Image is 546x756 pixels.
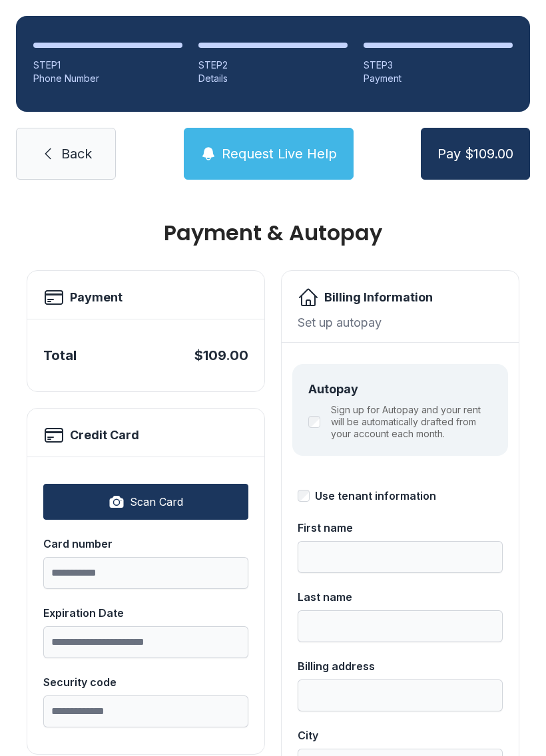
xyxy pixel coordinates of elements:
[298,541,503,573] input: First name
[198,59,348,72] div: STEP 2
[298,658,503,674] div: Billing address
[331,404,492,440] label: Sign up for Autopay and your rent will be automatically drafted from your account each month.
[43,536,248,552] div: Card number
[43,605,248,621] div: Expiration Date
[298,589,503,605] div: Last name
[324,288,433,307] h2: Billing Information
[364,72,513,85] div: Payment
[194,346,248,365] div: $109.00
[298,610,503,642] input: Last name
[27,222,519,244] h1: Payment & Autopay
[70,426,139,445] h2: Credit Card
[43,626,248,658] input: Expiration Date
[70,288,123,307] h2: Payment
[437,144,513,163] span: Pay $109.00
[43,674,248,690] div: Security code
[298,313,503,331] div: Set up autopay
[308,380,492,399] div: Autopay
[198,72,348,85] div: Details
[298,679,503,711] input: Billing address
[130,494,183,510] span: Scan Card
[33,59,182,72] div: STEP 1
[33,72,182,85] div: Phone Number
[43,695,248,727] input: Security code
[43,557,248,589] input: Card number
[298,520,503,536] div: First name
[43,346,77,365] div: Total
[298,727,503,743] div: City
[222,144,337,163] span: Request Live Help
[315,488,436,504] div: Use tenant information
[61,144,92,163] span: Back
[364,59,513,72] div: STEP 3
